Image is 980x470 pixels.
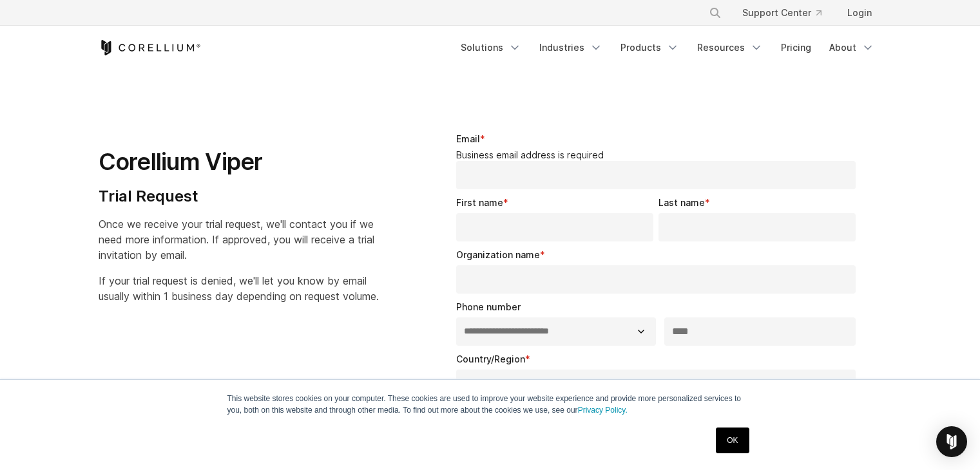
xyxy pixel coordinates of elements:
a: Industries [532,36,610,59]
span: Organization name [456,249,540,260]
button: Search [704,1,727,24]
a: Corellium Home [99,40,201,55]
div: Navigation Menu [453,36,882,59]
a: Solutions [453,36,529,59]
a: Pricing [773,36,819,59]
a: Login [837,1,882,24]
h1: Corellium Viper [99,147,379,176]
span: Country/Region [456,353,525,364]
a: Privacy Policy. [578,406,628,415]
a: Support Center [732,1,832,24]
span: Last name [658,197,705,208]
a: Products [613,36,687,59]
span: Email [456,133,480,144]
h4: Trial Request [99,187,379,206]
div: Open Intercom Messenger [936,426,967,457]
legend: Business email address is required [456,149,861,161]
span: Phone number [456,301,521,312]
a: OK [716,428,749,453]
a: About [821,36,882,59]
span: Once we receive your trial request, we'll contact you if we need more information. If approved, y... [99,218,374,261]
span: If your trial request is denied, we'll let you know by email usually within 1 business day depend... [99,274,379,303]
p: This website stores cookies on your computer. These cookies are used to improve your website expe... [227,393,753,416]
div: Navigation Menu [693,1,882,24]
a: Resources [689,36,771,59]
span: First name [456,197,503,208]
